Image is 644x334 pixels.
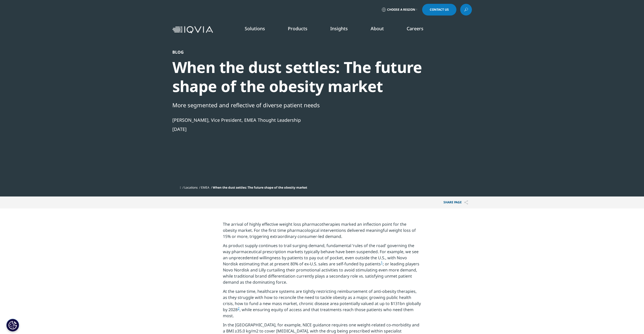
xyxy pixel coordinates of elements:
[215,18,472,42] nav: Primary
[464,200,468,205] img: Share PAGE
[172,58,444,96] div: When the dust settles: The future shape of the obesity market
[223,221,421,242] p: The arrival of highly effective weight loss pharmacotherapies marked an inflection point for the ...
[440,196,472,208] button: Share PAGEShare PAGE
[172,50,444,55] div: Blog
[223,288,421,322] p: At the same time, healthcare systems are tightly restricting reimbursement of anti-obesity therap...
[238,306,240,311] a: 2
[172,117,444,123] div: [PERSON_NAME], Vice President, EMEA Thought Leadership
[440,196,472,208] p: Share PAGE
[422,4,456,16] a: Contact Us
[6,319,19,331] button: Cookies Settings
[172,26,213,34] img: IQVIA Healthcare Information Technology and Pharma Clinical Research Company
[381,260,383,265] a: 1
[288,25,307,32] a: Products
[430,8,449,11] span: Contact Us
[245,25,265,32] a: Solutions
[223,242,421,288] p: As product supply continues to trail surging demand, fundamental ‘rules of the road’ governing th...
[201,185,209,190] a: EMEA
[184,185,198,190] a: Locations
[371,25,384,32] a: About
[330,25,348,32] a: Insights
[172,126,444,132] div: [DATE]
[387,8,415,12] span: Choose a Region
[407,25,423,32] a: Careers
[213,185,307,190] span: When the dust settles: The future shape of the obesity market
[172,101,444,109] div: More segmented and reflective of diverse patient needs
